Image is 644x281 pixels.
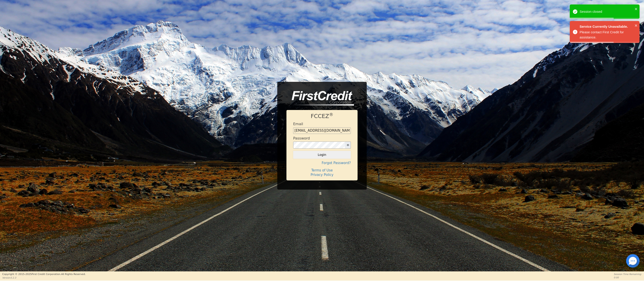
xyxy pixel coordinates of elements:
input: password [293,142,345,149]
span: All Rights Reserved. [61,273,86,276]
h4: Terms of Use [293,168,351,172]
div: Session closed [580,9,633,14]
h4: Password [293,136,310,140]
h4: Email [293,122,303,126]
span: Service Currently Unavailable. [580,24,633,29]
button: close [635,6,638,11]
button: Login [293,151,351,158]
h1: FCCEZ [293,113,351,120]
p: 0:00 [614,276,642,279]
h4: Privacy Policy [293,173,351,177]
input: Enter email [293,127,351,134]
h4: Forgot Password? [293,161,351,165]
p: Copyright © 2015- 2025 First Credit Corporation. [2,273,86,276]
p: Session Time Remaining: [614,273,642,276]
sup: ® [329,112,333,117]
button: close [635,23,638,28]
p: Version 3.2.3 [2,276,86,279]
img: logo-CMu_cnol.png [286,91,354,106]
span: Please contact First Credit for assistance. [580,30,624,39]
